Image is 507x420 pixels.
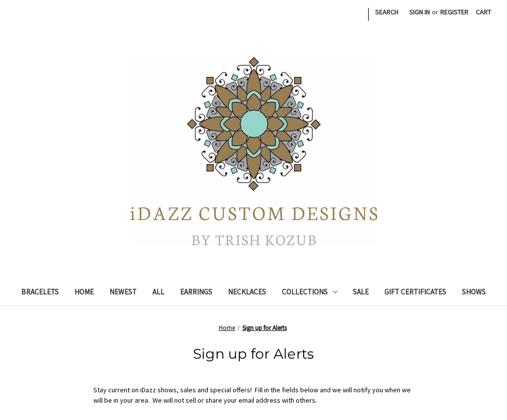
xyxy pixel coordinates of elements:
span: Cart [476,7,491,16]
a: Home [219,324,235,332]
a: Collections [274,281,345,305]
a: Necklaces [220,281,274,305]
li: | [366,4,370,23]
a: Sale [345,281,377,305]
a: Bracelets [13,281,67,305]
a: All [145,281,172,305]
a: Newest [102,281,145,305]
nav: Breadcrumb [10,323,497,333]
a: Earrings [172,281,220,305]
a: Gift Certificates [377,281,454,305]
a: Home [67,281,102,305]
span: or [431,7,439,17]
img: iDazz Custom Designs [130,57,377,245]
a: Sign up for Alerts [242,324,287,332]
a: Shows [454,281,494,305]
p: Stay current on iDazz shows, sales and special offers! Fill in the fields below and we will notif... [93,385,414,406]
h1: Sign up for Alerts [5,343,502,364]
